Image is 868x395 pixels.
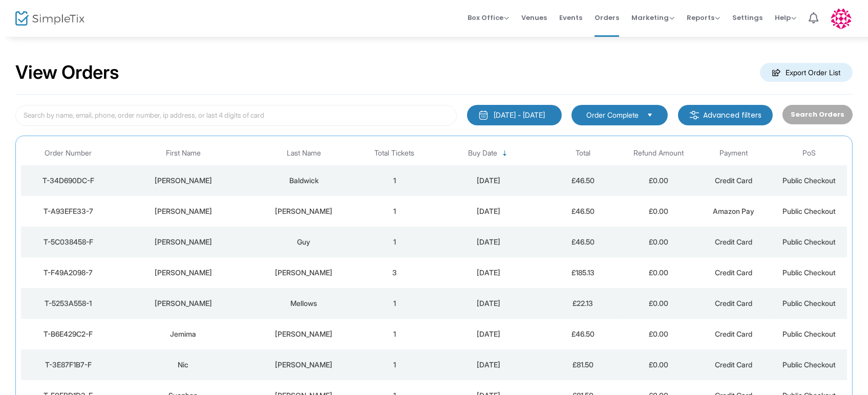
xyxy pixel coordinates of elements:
[715,330,752,338] span: Credit Card
[621,165,696,196] td: £0.00
[435,329,543,339] div: 15/09/2025
[545,288,621,319] td: £22.13
[356,141,432,165] th: Total Tickets
[559,5,582,31] span: Events
[253,206,354,216] div: Roberts
[631,13,674,23] span: Marketing
[356,319,432,349] td: 1
[24,360,113,370] div: T-3E87F1B7-F
[621,319,696,349] td: £0.00
[782,207,836,215] span: Public Checkout
[678,105,773,125] m-button: Advanced filters
[468,149,497,158] span: Buy Date
[586,110,639,120] span: Order Complete
[118,206,248,216] div: Sharon
[732,5,763,31] span: Settings
[621,288,696,319] td: £0.00
[24,298,113,309] div: T-5253A558-1
[435,360,543,370] div: 15/09/2025
[715,237,752,246] span: Credit Card
[715,360,752,369] span: Credit Card
[715,176,752,185] span: Credit Card
[689,110,700,120] img: filter
[15,105,457,126] input: Search by name, email, phone, order number, ip address, or last 4 digits of card
[545,165,621,196] td: £46.50
[435,175,543,186] div: 18/09/2025
[356,288,432,319] td: 1
[356,165,432,196] td: 1
[118,268,248,278] div: Rebecca
[782,237,836,246] span: Public Checkout
[24,237,113,247] div: T-5C038458-F
[253,268,354,278] div: Carroll
[760,63,853,82] m-button: Export Order List
[435,206,543,216] div: 18/09/2025
[545,257,621,288] td: £185.13
[118,175,248,186] div: Gregory
[356,257,432,288] td: 3
[494,110,545,120] div: [DATE] - [DATE]
[545,196,621,227] td: £46.50
[118,237,248,247] div: John
[287,149,321,158] span: Last Name
[621,349,696,380] td: £0.00
[15,61,119,84] h2: View Orders
[521,5,547,31] span: Venues
[545,227,621,257] td: £46.50
[802,149,816,158] span: PoS
[715,299,752,308] span: Credit Card
[621,257,696,288] td: £0.00
[356,227,432,257] td: 1
[253,298,354,309] div: Mellows
[621,141,696,165] th: Refund Amount
[621,227,696,257] td: £0.00
[24,175,113,186] div: T-34D690DC-F
[715,268,752,277] span: Credit Card
[118,298,248,309] div: Jennifer
[595,5,619,31] span: Orders
[501,149,509,158] span: Sortable
[468,13,509,23] span: Box Office
[782,360,836,369] span: Public Checkout
[118,360,248,370] div: Nic
[118,329,248,339] div: Jemima
[643,109,657,121] button: Select
[24,268,113,278] div: T-F49A2098-7
[24,329,113,339] div: T-B6E429C2-F
[687,13,720,23] span: Reports
[435,237,543,247] div: 17/09/2025
[545,141,621,165] th: Total
[253,360,354,370] div: Ryan
[253,175,354,186] div: Baldwick
[435,298,543,309] div: 15/09/2025
[775,13,796,23] span: Help
[356,196,432,227] td: 1
[467,105,562,125] button: [DATE] - [DATE]
[782,176,836,185] span: Public Checkout
[782,299,836,308] span: Public Checkout
[545,349,621,380] td: £81.50
[713,207,754,215] span: Amazon Pay
[253,237,354,247] div: Guy
[545,319,621,349] td: £46.50
[435,268,543,278] div: 16/09/2025
[166,149,201,158] span: First Name
[782,330,836,338] span: Public Checkout
[24,206,113,216] div: T-A93EFE33-7
[621,196,696,227] td: £0.00
[356,349,432,380] td: 1
[782,268,836,277] span: Public Checkout
[253,329,354,339] div: Rowlands
[478,110,489,120] img: monthly
[45,149,92,158] span: Order Number
[719,149,748,158] span: Payment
